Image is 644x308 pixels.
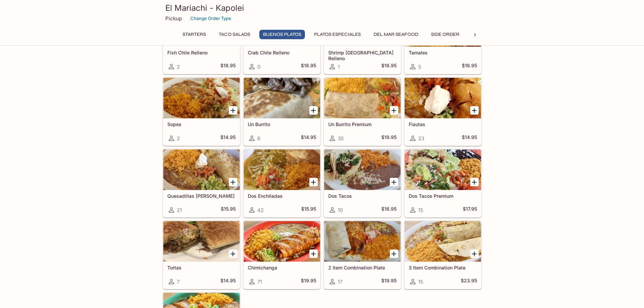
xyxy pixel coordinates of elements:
[167,265,236,270] h5: Tortas
[324,149,401,190] div: Dos Tacos
[177,279,180,285] span: 7
[462,63,477,71] h5: $16.95
[163,149,240,190] div: Quesadillas Degollado
[257,64,260,70] span: 0
[390,178,398,186] button: Add Dos Tacos
[301,278,316,286] h5: $19.95
[309,178,318,186] button: Add Dos Enchiladas
[381,134,397,142] h5: $19.95
[309,106,318,115] button: Add Un Burrito
[390,106,398,115] button: Add Un Burrito Premium
[310,30,364,39] button: Platos Especiales
[418,207,423,213] span: 15
[257,207,264,213] span: 42
[163,6,240,47] div: Fish Chile Relleno
[324,221,401,289] a: 2 Item Combination Plate17$19.95
[301,206,316,214] h5: $15.95
[409,193,477,199] h5: Dos Tacos Premium
[324,77,401,146] a: Un Burrito Premium35$19.95
[409,50,477,55] h5: Tamales
[215,30,254,39] button: Taco Salads
[177,135,180,142] span: 2
[461,278,477,286] h5: $23.95
[163,149,240,217] a: Quesadillas [PERSON_NAME]21$15.95
[244,6,320,47] div: Crab Chile Relleno
[409,121,477,127] h5: Flautas
[405,221,481,262] div: 3 Item Combination Plate
[381,278,397,286] h5: $19.95
[470,250,479,258] button: Add 3 Item Combination Plate
[405,6,481,47] div: Tamales
[301,63,316,71] h5: $18.95
[301,134,316,142] h5: $14.95
[404,221,481,289] a: 3 Item Combination Plate15$23.95
[248,193,316,199] h5: Dos Enchiladas
[418,64,421,70] span: 5
[381,63,397,71] h5: $18.95
[229,250,237,258] button: Add Tortas
[165,15,182,22] p: Pickup
[427,30,463,39] button: Side Order
[338,64,340,70] span: 1
[244,221,320,262] div: Chimichanga
[328,121,397,127] h5: Un Burrito Premium
[229,178,237,186] button: Add Quesadillas Degollado
[248,121,316,127] h5: Un Burrito
[187,13,234,24] button: Change Order Type
[229,106,237,115] button: Add Sopes
[418,279,423,285] span: 15
[338,207,343,213] span: 10
[163,221,240,262] div: Tortas
[470,178,479,186] button: Add Dos Tacos Premium
[167,193,236,199] h5: Quesadillas [PERSON_NAME]
[370,30,422,39] button: Del Mar Seafood
[179,30,210,39] button: Starters
[324,221,401,262] div: 2 Item Combination Plate
[220,63,236,71] h5: $18.95
[409,265,477,270] h5: 3 Item Combination Plate
[167,50,236,55] h5: Fish Chile Relleno
[324,6,401,47] div: Shrimp Chile Relleno
[338,135,344,142] span: 35
[257,135,260,142] span: 6
[221,206,236,214] h5: $15.95
[163,78,240,118] div: Sopes
[243,221,320,289] a: Chimichanga71$19.95
[404,77,481,146] a: Flautas23$14.95
[167,121,236,127] h5: Sopes
[462,134,477,142] h5: $14.95
[405,149,481,190] div: Dos Tacos Premium
[405,78,481,118] div: Flautas
[418,135,424,142] span: 23
[244,78,320,118] div: Un Burrito
[328,265,397,270] h5: 2 Item Combination Plate
[328,193,397,199] h5: Dos Tacos
[470,106,479,115] button: Add Flautas
[257,279,262,285] span: 71
[220,278,236,286] h5: $14.95
[248,50,316,55] h5: Crab Chile Relleno
[220,134,236,142] h5: $14.95
[309,250,318,258] button: Add Chimichanga
[328,50,397,61] h5: Shrimp [GEOGRAPHIC_DATA] Relleno
[259,30,305,39] button: Buenos Platos
[381,206,397,214] h5: $16.95
[163,77,240,146] a: Sopes2$14.95
[165,3,479,13] h3: El Mariachi - Kapolei
[324,149,401,217] a: Dos Tacos10$16.95
[463,206,477,214] h5: $17.95
[243,149,320,217] a: Dos Enchiladas42$15.95
[338,279,342,285] span: 17
[248,265,316,270] h5: Chimichanga
[244,149,320,190] div: Dos Enchiladas
[324,78,401,118] div: Un Burrito Premium
[177,64,180,70] span: 2
[390,250,398,258] button: Add 2 Item Combination Plate
[404,149,481,217] a: Dos Tacos Premium15$17.95
[163,221,240,289] a: Tortas7$14.95
[243,77,320,146] a: Un Burrito6$14.95
[177,207,182,213] span: 21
